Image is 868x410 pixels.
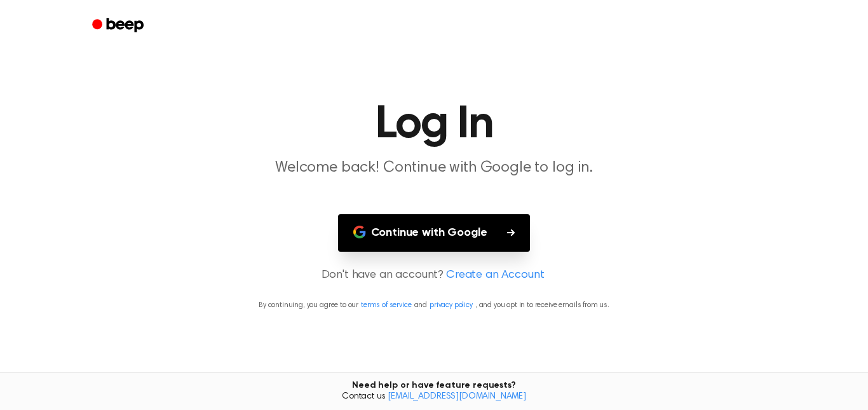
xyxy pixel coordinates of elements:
p: By continuing, you agree to our and , and you opt in to receive emails from us. [15,299,853,311]
span: Contact us [8,392,860,403]
a: Beep [83,13,155,38]
a: Create an Account [446,267,544,284]
p: Don't have an account? [15,267,853,284]
p: Welcome back! Continue with Google to log in. [190,158,678,179]
a: terms of service [361,301,411,309]
a: [EMAIL_ADDRESS][DOMAIN_NAME] [388,392,526,401]
button: Continue with Google [338,214,531,252]
h1: Log In [109,102,759,147]
a: privacy policy [430,301,473,309]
